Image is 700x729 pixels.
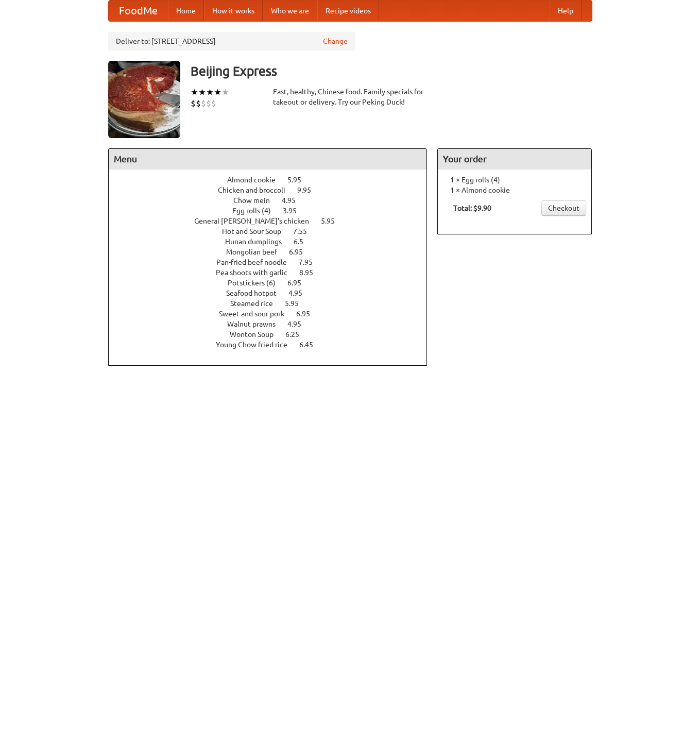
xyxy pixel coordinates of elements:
[443,185,586,195] li: 1 × Almond cookie
[109,1,168,21] a: FoodMe
[206,87,214,98] li: ★
[196,98,201,109] li: $
[216,341,298,349] span: Young Chow fried rice
[191,98,196,109] li: $
[226,289,321,297] a: Seafood hotpot 4.95
[225,238,322,246] a: Hunan dumplings 6.5
[219,310,329,318] a: Sweet and sour pork 6.95
[230,330,318,338] a: Wonton Soup 6.25
[283,207,307,215] span: 3.95
[227,320,286,328] span: Walnut prawns
[299,268,323,277] span: 8.95
[299,258,323,266] span: 7.95
[109,149,427,169] h4: Menu
[289,248,313,256] span: 6.95
[225,238,292,246] span: Hunan dumplings
[550,1,582,21] a: Help
[317,1,379,21] a: Recipe videos
[230,330,284,338] span: Wonton Soup
[282,196,306,205] span: 4.95
[233,196,315,205] a: Chow mein 4.95
[227,320,320,328] a: Walnut prawns 4.95
[288,289,313,297] span: 4.95
[230,299,318,308] a: Steamed rice 5.95
[287,279,312,287] span: 6.95
[263,1,317,21] a: Who we are
[216,268,298,277] span: Pea shoots with garlic
[323,36,348,46] a: Change
[198,87,206,98] li: ★
[221,87,229,98] li: ★
[541,200,586,216] a: Checkout
[211,98,216,109] li: $
[232,207,316,215] a: Egg rolls (4) 3.95
[214,87,221,98] li: ★
[216,258,297,266] span: Pan-fried beef noodle
[285,330,310,338] span: 6.25
[285,299,309,308] span: 5.95
[296,310,320,318] span: 6.95
[230,299,283,308] span: Steamed rice
[321,217,345,225] span: 5.95
[222,227,292,235] span: Hot and Sour Soup
[233,196,280,205] span: Chow mein
[226,248,287,256] span: Mongolian beef
[216,341,332,349] a: Young Chow fried rice 6.45
[443,175,586,185] li: 1 × Egg rolls (4)
[222,227,326,235] a: Hot and Sour Soup 7.55
[191,87,198,98] li: ★
[287,320,312,328] span: 4.95
[168,1,204,21] a: Home
[226,248,322,256] a: Mongolian beef 6.95
[108,32,355,50] div: Deliver to: [STREET_ADDRESS]
[191,61,592,81] h3: Beijing Express
[228,279,286,287] span: Potstickers (6)
[293,227,317,235] span: 7.55
[232,207,281,215] span: Egg rolls (4)
[228,279,320,287] a: Potstickers (6) 6.95
[273,87,428,107] div: Fast, healthy, Chinese food. Family specials for takeout or delivery. Try our Peking Duck!
[438,149,591,169] h4: Your order
[204,1,263,21] a: How it works
[226,289,287,297] span: Seafood hotpot
[194,217,319,225] span: General [PERSON_NAME]'s chicken
[227,176,320,184] a: Almond cookie 5.95
[108,61,180,138] img: angular.jpg
[218,186,330,194] a: Chicken and broccoli 9.95
[216,268,332,277] a: Pea shoots with garlic 8.95
[227,176,286,184] span: Almond cookie
[294,238,314,246] span: 6.5
[218,186,296,194] span: Chicken and broccoli
[206,98,211,109] li: $
[299,341,323,349] span: 6.45
[453,204,491,212] b: Total: $9.90
[194,217,354,225] a: General [PERSON_NAME]'s chicken 5.95
[297,186,321,194] span: 9.95
[216,258,332,266] a: Pan-fried beef noodle 7.95
[219,310,295,318] span: Sweet and sour pork
[201,98,206,109] li: $
[287,176,312,184] span: 5.95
